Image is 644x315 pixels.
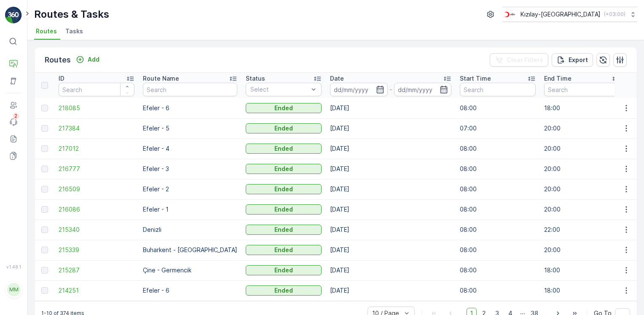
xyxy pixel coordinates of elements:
[540,118,624,138] td: 20:00
[330,83,388,96] input: dd/mm/yyyy
[59,104,134,112] a: 218085
[139,138,241,159] td: Efeler - 4
[246,204,322,215] button: Ended
[246,74,265,83] p: Status
[389,84,392,95] p: -
[456,118,540,138] td: 07:00
[41,206,48,213] div: Toggle Row Selected
[65,27,83,35] span: Tasks
[59,266,134,274] a: 215287
[540,159,624,179] td: 20:00
[5,264,22,269] span: v 1.48.1
[456,199,540,220] td: 08:00
[552,53,593,67] button: Export
[59,286,134,295] span: 214251
[41,145,48,152] div: Toggle Row Selected
[14,113,18,119] p: 2
[326,260,456,280] td: [DATE]
[326,280,456,301] td: [DATE]
[143,74,179,83] p: Route Name
[59,205,134,214] a: 216086
[246,164,322,174] button: Ended
[246,103,322,113] button: Ended
[139,179,241,199] td: Efeler - 2
[72,54,103,65] button: Add
[540,240,624,260] td: 20:00
[569,56,588,64] p: Export
[502,7,637,22] button: Kızılay-[GEOGRAPHIC_DATA](+03:00)
[5,271,22,308] button: MM
[460,83,536,96] input: Search
[456,138,540,159] td: 08:00
[250,85,309,94] p: Select
[59,225,134,234] a: 215340
[540,280,624,301] td: 18:00
[139,199,241,220] td: Efeler - 1
[456,220,540,240] td: 08:00
[274,165,293,173] p: Ended
[274,104,293,112] p: Ended
[456,240,540,260] td: 08:00
[139,240,241,260] td: Buharkent - [GEOGRAPHIC_DATA]
[139,280,241,301] td: Efeler - 6
[502,10,517,19] img: k%C4%B1z%C4%B1lay_D5CCths.png
[326,118,456,138] td: [DATE]
[139,159,241,179] td: Efeler - 3
[5,7,22,24] img: logo
[246,184,322,194] button: Ended
[326,179,456,199] td: [DATE]
[5,114,22,130] a: 2
[139,220,241,240] td: Denizli
[41,247,48,253] div: Toggle Row Selected
[274,286,293,295] p: Ended
[7,283,21,296] div: MM
[41,105,48,111] div: Toggle Row Selected
[88,55,99,64] p: Add
[246,265,322,275] button: Ended
[540,199,624,220] td: 20:00
[326,199,456,220] td: [DATE]
[326,220,456,240] td: [DATE]
[456,179,540,199] td: 08:00
[59,83,134,96] input: Search
[246,225,322,235] button: Ended
[59,144,134,153] span: 217012
[540,179,624,199] td: 20:00
[59,185,134,193] a: 216509
[394,83,452,96] input: dd/mm/yyyy
[330,74,344,83] p: Date
[456,280,540,301] td: 08:00
[604,11,625,18] p: ( +03:00 )
[36,27,57,35] span: Routes
[544,83,620,96] input: Search
[274,205,293,214] p: Ended
[274,225,293,234] p: Ended
[540,220,624,240] td: 22:00
[456,159,540,179] td: 08:00
[59,165,134,173] span: 216777
[490,53,548,67] button: Clear Filters
[59,246,134,254] a: 215339
[139,260,241,280] td: Çine - Germencik
[456,260,540,280] td: 08:00
[59,124,134,133] a: 217384
[41,125,48,132] div: Toggle Row Selected
[326,98,456,118] td: [DATE]
[326,240,456,260] td: [DATE]
[139,118,241,138] td: Efeler - 5
[274,266,293,274] p: Ended
[540,98,624,118] td: 18:00
[246,144,322,154] button: Ended
[540,260,624,280] td: 18:00
[326,159,456,179] td: [DATE]
[59,74,64,83] p: ID
[326,138,456,159] td: [DATE]
[41,226,48,233] div: Toggle Row Selected
[41,186,48,193] div: Toggle Row Selected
